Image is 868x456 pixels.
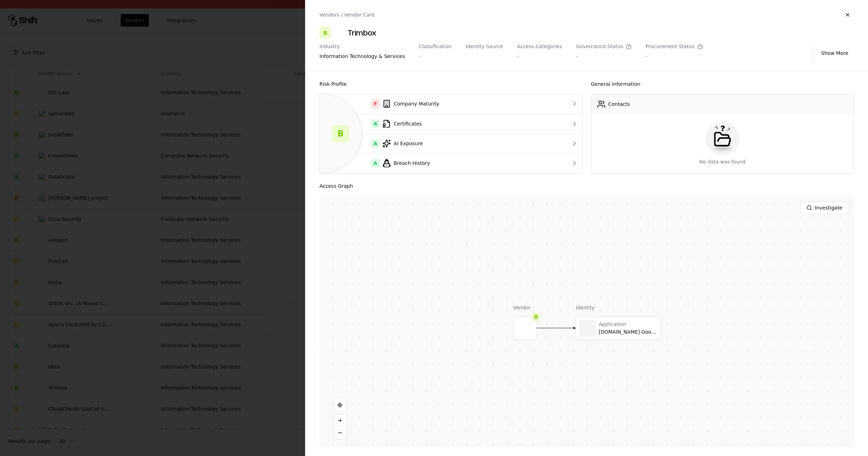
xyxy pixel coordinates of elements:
div: Certificates [325,120,547,128]
div: Industry [319,44,405,50]
div: Application [599,321,657,328]
div: No data was found [699,158,746,165]
img: google.com [465,53,473,60]
div: A [371,120,380,128]
div: - [576,53,632,60]
div: Identity [576,304,660,311]
div: [DOMAIN_NAME] Google Workspace App [599,329,657,335]
div: Company Maturity [325,99,547,108]
div: Trimbox [348,27,376,38]
div: Identity Source [465,44,503,50]
div: Access Categories [517,44,562,50]
img: Trimbox [334,27,345,38]
div: Governance Status [576,44,632,50]
div: A [371,139,380,148]
div: Vendor [513,304,537,311]
button: Investigate [800,201,848,214]
div: Procurement Status [646,44,703,50]
button: Show More [816,47,854,59]
div: B [319,27,331,38]
div: AI Exposure [325,139,547,148]
div: Classification [419,44,452,50]
div: - [517,53,562,60]
div: B [532,313,540,321]
div: F [371,99,380,108]
div: Contacts [608,101,630,108]
div: Vendors / Vendor Card [319,11,374,18]
div: - [419,53,452,60]
div: - [646,53,703,60]
div: B [332,125,349,142]
div: information technology & services [319,53,405,60]
div: General Information [591,80,854,88]
div: Access Graph [319,182,854,190]
div: Breach History [325,159,547,167]
div: A [371,159,380,167]
div: Risk Profile [319,80,583,88]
